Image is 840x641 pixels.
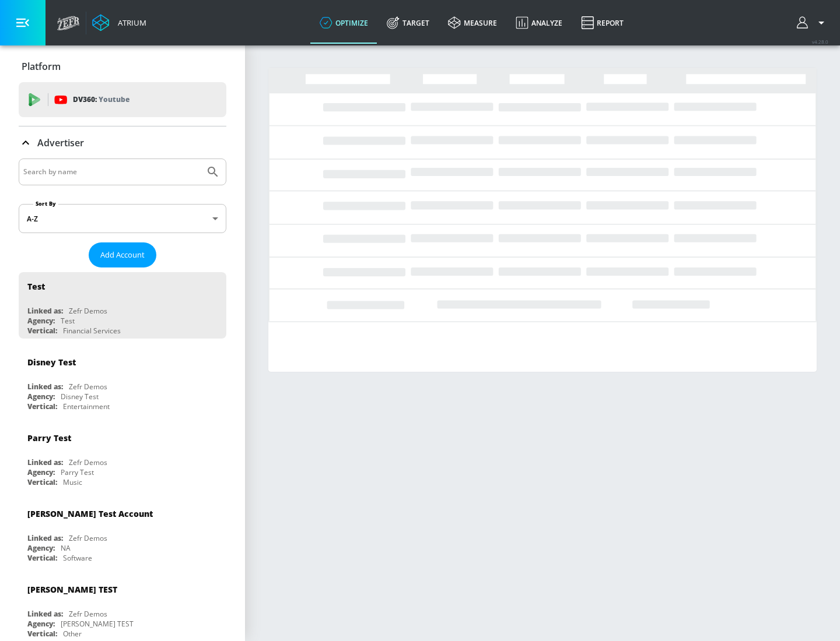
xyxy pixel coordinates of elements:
[69,457,107,467] div: Zefr Demos
[61,316,75,326] div: Test
[61,543,71,553] div: NA
[27,457,63,467] div: Linked as:
[92,14,146,31] a: Atrium
[37,136,84,149] p: Advertiser
[99,93,129,105] p: Youtube
[19,499,226,566] div: [PERSON_NAME] Test AccountLinked as:Zefr DemosAgency:NAVertical:Software
[27,477,57,487] div: Vertical:
[27,382,63,392] div: Linked as:
[19,424,226,490] div: Parry TestLinked as:Zefr DemosAgency:Parry TestVertical:Music
[73,93,129,106] p: DV360:
[19,348,226,414] div: Disney TestLinked as:Zefr DemosAgency:Disney TestVertical:Entertainment
[27,508,153,519] div: [PERSON_NAME] Test Account
[439,2,506,44] a: measure
[310,2,377,44] a: optimize
[19,82,226,117] div: DV360: Youtube
[63,477,82,487] div: Music
[69,382,107,392] div: Zefr Demos
[19,126,226,159] div: Advertiser
[61,392,99,401] div: Disney Test
[100,248,145,262] span: Add Account
[27,619,55,629] div: Agency:
[69,306,107,316] div: Zefr Demos
[27,306,63,316] div: Linked as:
[27,357,76,368] div: Disney Test
[113,17,146,28] div: Atrium
[506,2,572,44] a: Analyze
[27,584,117,595] div: [PERSON_NAME] TEST
[19,204,226,233] div: A-Z
[27,392,55,401] div: Agency:
[27,401,57,411] div: Vertical:
[27,553,57,563] div: Vertical:
[27,533,63,543] div: Linked as:
[69,609,107,619] div: Zefr Demos
[27,316,55,326] div: Agency:
[27,629,57,639] div: Vertical:
[69,533,107,543] div: Zefr Demos
[27,281,45,292] div: Test
[27,609,63,619] div: Linked as:
[19,272,226,339] div: TestLinked as:Zefr DemosAgency:TestVertical:Financial Services
[63,553,92,563] div: Software
[27,326,57,336] div: Vertical:
[33,200,58,207] label: Sort By
[23,164,200,179] input: Search by name
[63,629,82,639] div: Other
[61,619,134,629] div: [PERSON_NAME] TEST
[572,2,633,44] a: Report
[22,60,61,73] p: Platform
[812,38,828,45] span: v 4.28.0
[19,50,226,83] div: Platform
[27,543,55,553] div: Agency:
[63,326,121,336] div: Financial Services
[27,432,71,443] div: Parry Test
[61,467,94,477] div: Parry Test
[377,2,439,44] a: Target
[27,467,55,477] div: Agency:
[89,242,156,267] button: Add Account
[63,401,110,411] div: Entertainment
